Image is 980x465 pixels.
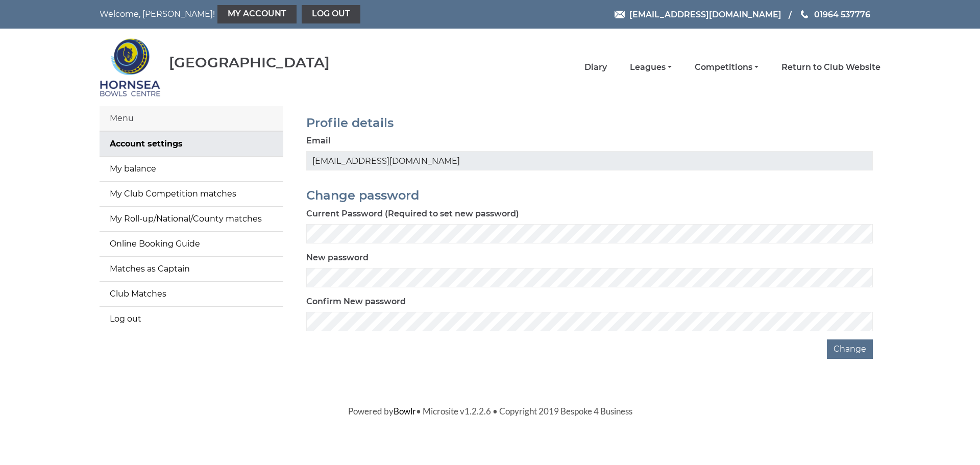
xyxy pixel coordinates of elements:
a: Online Booking Guide [100,232,283,256]
h2: Profile details [306,116,873,130]
div: Menu [100,106,283,131]
img: Email [615,11,625,18]
a: Log out [100,307,283,331]
a: Diary [584,62,607,73]
a: Bowlr [394,406,416,417]
a: My Club Competition matches [100,182,283,206]
a: Log out [302,5,360,23]
h2: Change password [306,189,873,202]
a: Leagues [630,62,672,73]
a: Matches as Captain [100,257,283,281]
a: Phone us 01964 537776 [799,8,870,21]
button: Change [827,339,873,359]
label: Current Password (Required to set new password) [306,208,519,220]
span: [EMAIL_ADDRESS][DOMAIN_NAME] [629,9,781,19]
a: Email [EMAIL_ADDRESS][DOMAIN_NAME] [615,8,781,21]
div: [GEOGRAPHIC_DATA] [169,55,330,70]
a: My balance [100,157,283,181]
nav: Welcome, [PERSON_NAME]! [100,5,416,23]
label: New password [306,252,369,264]
a: My Roll-up/National/County matches [100,207,283,231]
label: Email [306,135,331,147]
img: Hornsea Bowls Centre [100,32,161,103]
a: Club Matches [100,282,283,306]
span: Powered by • Microsite v1.2.2.6 • Copyright 2019 Bespoke 4 Business [348,406,632,417]
img: Phone us [801,10,808,18]
a: Competitions [695,62,758,73]
a: My Account [217,5,297,23]
label: Confirm New password [306,296,406,308]
a: Return to Club Website [781,62,880,73]
span: 01964 537776 [814,9,870,19]
a: Account settings [100,132,283,156]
